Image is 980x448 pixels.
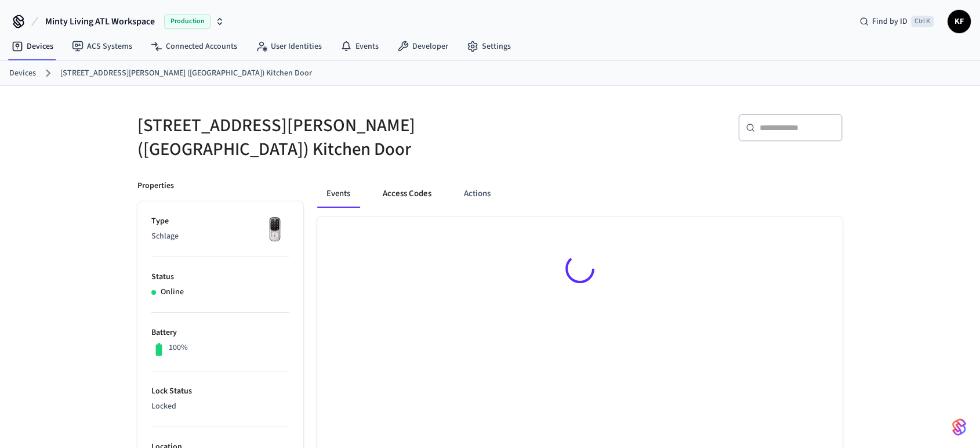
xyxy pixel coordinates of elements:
a: Settings [458,36,520,57]
button: Events [317,180,360,208]
a: Devices [2,36,63,57]
a: ACS Systems [63,36,141,57]
span: Find by ID [872,16,908,27]
p: Locked [151,400,289,413]
button: Actions [455,180,500,208]
img: SeamLogoGradient.69752ec5.svg [952,418,966,436]
p: Battery [151,327,289,339]
p: Status [151,271,289,283]
a: [STREET_ADDRESS][PERSON_NAME] ([GEOGRAPHIC_DATA]) Kitchen Door [60,67,312,80]
a: Connected Accounts [141,36,246,57]
div: Find by IDCtrl K [850,11,943,32]
img: Yale Assure Touchscreen Wifi Smart Lock, Satin Nickel, Front [260,215,289,244]
a: Events [331,36,388,57]
p: Schlage [151,230,289,243]
a: User Identities [246,36,331,57]
span: KF [949,11,970,32]
span: Ctrl K [911,16,934,27]
div: ant example [317,180,843,208]
p: 100% [169,342,188,354]
p: Online [161,286,184,298]
button: KF [948,10,971,33]
p: Properties [137,180,174,192]
a: Developer [388,36,458,57]
h5: [STREET_ADDRESS][PERSON_NAME] ([GEOGRAPHIC_DATA]) Kitchen Door [137,114,483,161]
span: Production [164,14,210,29]
button: Access Codes [373,180,441,208]
span: Minty Living ATL Workspace [45,15,155,28]
p: Lock Status [151,385,289,398]
a: Devices [9,67,36,80]
p: Type [151,215,289,227]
